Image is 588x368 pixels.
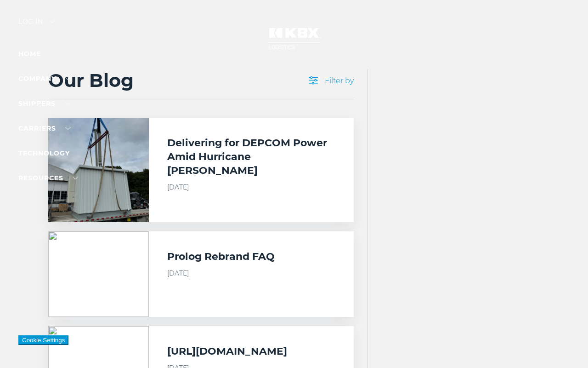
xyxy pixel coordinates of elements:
a: Technology [18,149,70,157]
span: Filter by [309,76,354,85]
a: SHIPPERS [18,99,70,108]
a: RESOURCES [18,174,78,182]
img: filter [309,76,318,85]
img: kbx logo [260,18,328,59]
span: [DATE] [167,182,335,192]
div: Log in [18,18,55,32]
span: [DATE] [167,268,335,278]
iframe: Chat Widget [542,324,588,368]
img: arrow [50,20,55,23]
h3: [URL][DOMAIN_NAME] [167,345,287,358]
h3: Prolog Rebrand FAQ [167,250,275,264]
h3: Delivering for DEPCOM Power Amid Hurricane [PERSON_NAME] [167,136,335,178]
a: Home [18,50,41,58]
a: Delivering for DEPCOM Amid Hurricane Milton Delivering for DEPCOM Power Amid Hurricane [PERSON_NA... [48,118,354,222]
a: Prolog Rebrand FAQ [DATE] [48,231,354,317]
img: Delivering for DEPCOM Amid Hurricane Milton [48,118,149,222]
button: Cookie Settings [18,335,68,345]
a: Company [18,75,71,83]
a: Carriers [18,124,71,132]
